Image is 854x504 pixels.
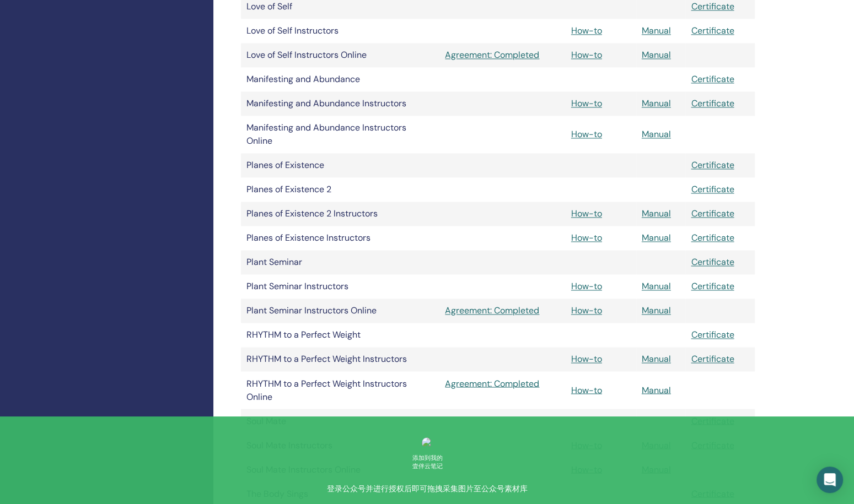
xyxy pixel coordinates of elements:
[445,377,560,390] a: Agreement: Completed
[571,305,602,316] a: How-to
[642,49,671,61] a: Manual
[241,116,439,153] td: Manifesting and Abundance Instructors Online
[571,49,602,61] a: How-to
[642,232,671,243] a: Manual
[241,250,439,274] td: Plant Seminar
[241,299,439,323] td: Plant Seminar Instructors Online
[241,226,439,250] td: Planes of Existence Instructors
[642,128,671,140] a: Manual
[571,384,602,395] a: How-to
[571,353,602,365] a: How-to
[691,183,734,195] a: Certificate
[445,304,560,317] a: Agreement: Completed
[241,202,439,226] td: Planes of Existence 2 Instructors
[642,280,671,292] a: Manual
[691,353,734,365] a: Certificate
[691,232,734,243] a: Certificate
[691,159,734,171] a: Certificate
[571,128,602,140] a: How-to
[241,91,439,116] td: Manifesting and Abundance Instructors
[642,208,671,219] a: Manual
[817,467,843,493] div: Open Intercom Messenger
[642,305,671,316] a: Manual
[241,409,439,433] td: Soul Mate
[691,329,734,340] a: Certificate
[571,97,602,109] a: How-to
[691,1,734,12] a: Certificate
[241,347,439,371] td: RHYTHM to a Perfect Weight Instructors
[241,177,439,202] td: Planes of Existence 2
[691,73,734,85] a: Certificate
[642,97,671,109] a: Manual
[571,232,602,243] a: How-to
[241,19,439,43] td: Love of Self Instructors
[691,208,734,219] a: Certificate
[642,25,671,36] a: Manual
[642,384,671,395] a: Manual
[241,67,439,91] td: Manifesting and Abundance
[571,25,602,36] a: How-to
[445,48,560,62] a: Agreement: Completed
[691,415,734,426] a: Certificate
[571,208,602,219] a: How-to
[691,280,734,292] a: Certificate
[241,43,439,67] td: Love of Self Instructors Online
[241,153,439,177] td: Planes of Existence
[241,323,439,347] td: RHYTHM to a Perfect Weight
[642,353,671,365] a: Manual
[691,97,734,109] a: Certificate
[571,280,602,292] a: How-to
[241,371,439,409] td: RHYTHM to a Perfect Weight Instructors Online
[691,25,734,36] a: Certificate
[241,274,439,299] td: Plant Seminar Instructors
[691,256,734,268] a: Certificate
